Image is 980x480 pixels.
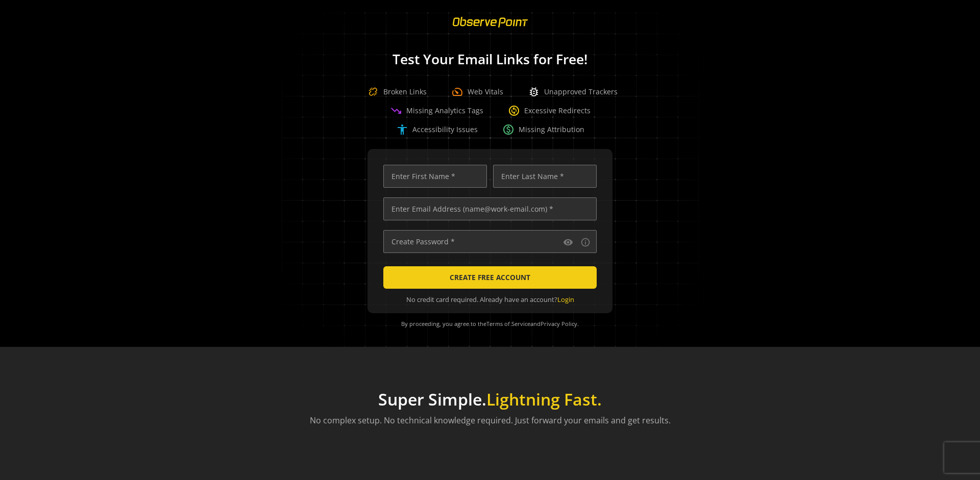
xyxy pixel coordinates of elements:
[557,295,574,304] a: Login
[383,197,597,220] input: Enter Email Address (name@work-email.com) *
[451,86,503,98] div: Web Vitals
[508,105,520,117] span: change_circle
[502,123,514,136] span: paid
[383,266,597,289] button: CREATE FREE ACCOUNT
[541,320,577,327] a: Privacy Policy
[265,52,715,67] h1: Test Your Email Links for Free!
[396,123,478,136] div: Accessibility Issues
[310,414,671,426] p: No complex setup. No technical knowledge required. Just forward your emails and get results.
[446,23,534,33] a: ObservePoint Homepage
[380,313,600,335] div: By proceeding, you agree to the and .
[528,86,540,98] span: bug_report
[383,230,597,253] input: Create Password *
[396,123,408,136] span: accessibility
[493,165,597,188] input: Enter Last Name *
[383,165,487,188] input: Enter First Name *
[363,82,383,102] img: Broken Link
[363,82,427,102] div: Broken Links
[486,388,602,410] span: Lightning Fast.
[383,295,597,305] div: No credit card required. Already have an account?
[390,105,483,117] div: Missing Analytics Tags
[390,105,402,117] span: trending_down
[451,86,463,98] span: speed
[528,86,618,98] div: Unapproved Trackers
[450,268,530,287] span: CREATE FREE ACCOUNT
[508,105,591,117] div: Excessive Redirects
[310,390,671,409] h1: Super Simple.
[563,237,573,247] mat-icon: visibility
[502,123,584,136] div: Missing Attribution
[486,320,530,327] a: Terms of Service
[579,236,592,248] button: Password requirements
[580,237,591,247] mat-icon: info_outline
